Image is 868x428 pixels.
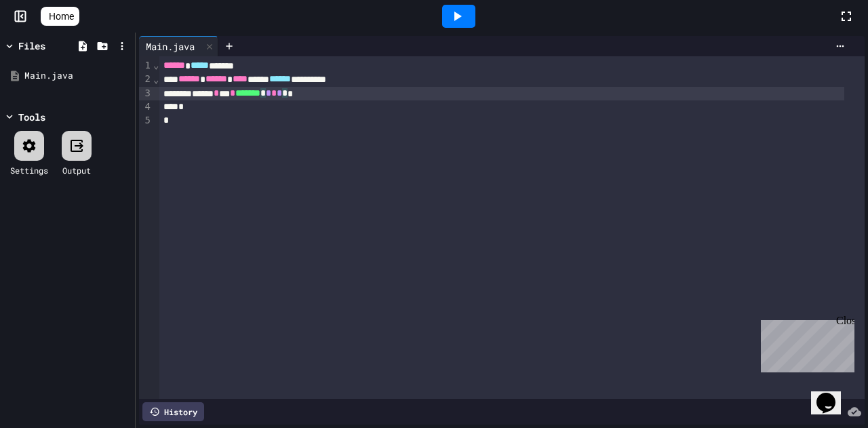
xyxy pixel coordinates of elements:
[139,36,218,56] div: Main.java
[24,69,130,83] div: Main.java
[139,100,153,114] div: 4
[139,39,201,54] div: Main.java
[62,164,91,176] div: Output
[139,73,153,86] div: 2
[139,114,153,128] div: 5
[10,164,48,176] div: Settings
[5,5,94,86] div: Chat with us now!Close
[755,315,854,372] iframe: chat widget
[49,9,74,23] span: Home
[18,110,45,124] div: Tools
[811,374,854,414] iframe: chat widget
[18,39,45,53] div: Files
[139,59,153,73] div: 1
[153,74,159,85] span: Fold line
[142,402,204,421] div: History
[139,87,153,100] div: 3
[153,60,159,71] span: Fold line
[41,7,79,26] a: Home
